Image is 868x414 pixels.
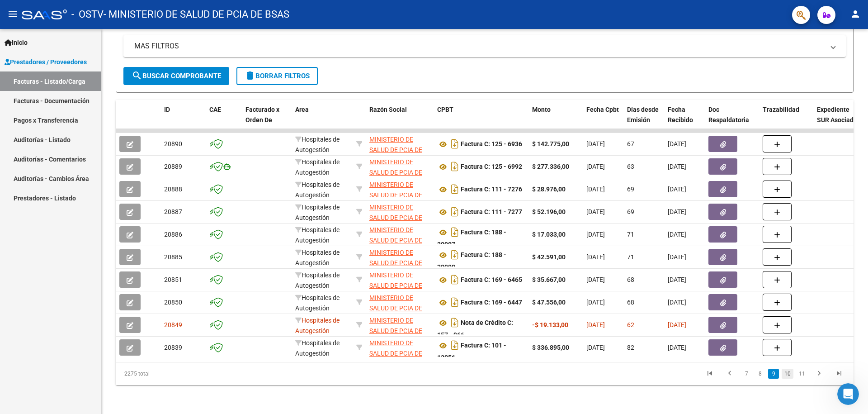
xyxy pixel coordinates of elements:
[437,342,506,362] strong: Factura C: 101 - 13056
[369,294,422,322] span: MINISTERIO DE SALUD DE PCIA DE BSAS
[740,366,753,381] li: page 7
[627,344,634,351] span: 82
[668,276,686,283] span: [DATE]
[532,163,569,170] strong: $ 277.336,00
[763,106,799,113] span: Trazabilidad
[627,186,634,193] span: 69
[741,369,752,379] a: 7
[586,253,605,261] span: [DATE]
[532,106,551,113] span: Monto
[532,253,566,261] strong: $ 42.591,00
[245,70,255,81] mat-icon: delete
[164,140,182,148] span: 20890
[664,100,705,140] datatable-header-cell: Fecha Recibido
[369,339,422,367] span: MINISTERIO DE SALUD DE PCIA DE BSAS
[437,319,513,339] strong: Nota de Crédito C: 157 - 966
[295,271,340,289] span: Hospitales de Autogestión
[627,253,634,261] span: 71
[627,321,634,328] span: 62
[132,70,142,81] mat-icon: search
[627,106,659,124] span: Días desde Emisión
[369,202,430,221] div: 30626983398
[837,383,859,405] iframe: Intercom live chat
[295,106,309,113] span: Area
[668,344,686,351] span: [DATE]
[627,299,634,306] span: 68
[295,339,340,357] span: Hospitales de Autogestión
[586,299,605,306] span: [DATE]
[449,338,461,352] i: Descargar documento
[369,247,430,266] div: 30626983398
[586,321,605,328] span: [DATE]
[164,163,182,170] span: 20889
[583,100,623,140] datatable-header-cell: Fecha Cpbt
[236,67,318,85] button: Borrar Filtros
[532,344,569,351] strong: $ 336.895,00
[780,366,795,381] li: page 10
[449,247,461,262] i: Descargar documento
[668,186,686,193] span: [DATE]
[5,38,28,48] span: Inicio
[292,100,353,140] datatable-header-cell: Area
[586,106,619,113] span: Fecha Cpbt
[295,294,340,312] span: Hospitales de Autogestión
[532,321,568,328] strong: -$ 19.133,00
[160,100,206,140] datatable-header-cell: ID
[668,299,686,306] span: [DATE]
[830,369,848,379] a: go to last page
[71,5,104,24] span: - OSTV
[449,272,461,287] i: Descargar documento
[164,208,182,215] span: 20887
[668,231,686,238] span: [DATE]
[369,180,430,199] div: 30626983398
[586,208,605,215] span: [DATE]
[369,181,422,209] span: MINISTERIO DE SALUD DE PCIA DE BSAS
[369,226,422,254] span: MINISTERIO DE SALUD DE PCIA DE BSAS
[850,9,861,19] mat-icon: person
[369,270,430,289] div: 30626983398
[461,141,522,148] strong: Factura C: 125 - 6936
[811,369,828,379] a: go to next page
[164,321,182,328] span: 20849
[295,317,340,334] span: Hospitales de Autogestión
[449,225,461,239] i: Descargar documento
[586,231,605,238] span: [DATE]
[668,208,686,215] span: [DATE]
[104,5,289,24] span: - MINISTERIO DE SALUD DE PCIA DE BSAS
[295,204,340,221] span: Hospitales de Autogestión
[434,100,528,140] datatable-header-cell: CPBT
[7,9,18,19] mat-icon: menu
[295,249,340,266] span: Hospitales de Autogestión
[369,293,430,312] div: 30626983398
[164,344,182,351] span: 20839
[668,106,693,124] span: Fecha Recibido
[461,209,522,216] strong: Factura C: 111 - 7277
[116,362,262,385] div: 2275 total
[627,140,634,148] span: 67
[449,159,461,174] i: Descargar documento
[369,271,422,300] span: MINISTERIO DE SALUD DE PCIA DE BSAS
[627,276,634,283] span: 68
[369,158,422,186] span: MINISTERIO DE SALUD DE PCIA DE BSAS
[668,321,686,328] span: [DATE]
[369,317,422,345] span: MINISTERIO DE SALUD DE PCIA DE BSAS
[668,253,686,261] span: [DATE]
[701,369,718,379] a: go to first page
[627,163,634,170] span: 63
[461,186,522,193] strong: Factura C: 111 - 7276
[586,276,605,283] span: [DATE]
[528,100,583,140] datatable-header-cell: Monto
[245,72,310,80] span: Borrar Filtros
[586,140,605,148] span: [DATE]
[449,137,461,151] i: Descargar documento
[437,106,453,113] span: CPBT
[753,366,767,381] li: page 8
[123,67,229,85] button: Buscar Comprobante
[369,134,430,153] div: 30626983398
[123,35,846,57] mat-expansion-panel-header: MAS FILTROS
[627,231,634,238] span: 71
[449,295,461,309] i: Descargar documento
[164,231,182,238] span: 20886
[164,253,182,261] span: 20885
[586,163,605,170] span: [DATE]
